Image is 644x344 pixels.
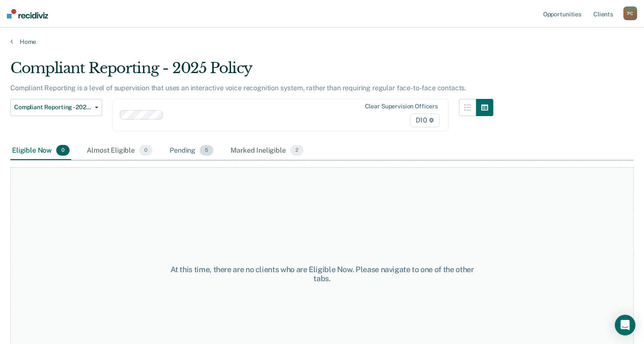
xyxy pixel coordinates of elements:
button: Compliant Reporting - 2025 Policy [10,99,102,116]
span: 2 [290,145,304,156]
div: Compliant Reporting - 2025 Policy [10,59,493,84]
div: P C [623,6,637,20]
div: Almost Eligible0 [85,141,154,160]
div: Marked Ineligible2 [229,141,305,160]
span: Compliant Reporting - 2025 Policy [14,104,91,111]
div: Clear supervision officers [365,103,438,110]
div: Open Intercom Messenger [615,315,635,335]
img: Recidiviz [7,9,48,18]
div: Eligible Now0 [10,141,71,160]
button: PC [623,6,637,20]
a: Home [10,38,634,46]
span: 0 [56,145,70,156]
span: D10 [410,114,440,127]
div: At this time, there are no clients who are Eligible Now. Please navigate to one of the other tabs. [167,265,478,283]
span: 0 [139,145,152,156]
span: 5 [200,145,213,156]
p: Compliant Reporting is a level of supervision that uses an interactive voice recognition system, ... [10,84,466,92]
div: Pending5 [168,141,215,160]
